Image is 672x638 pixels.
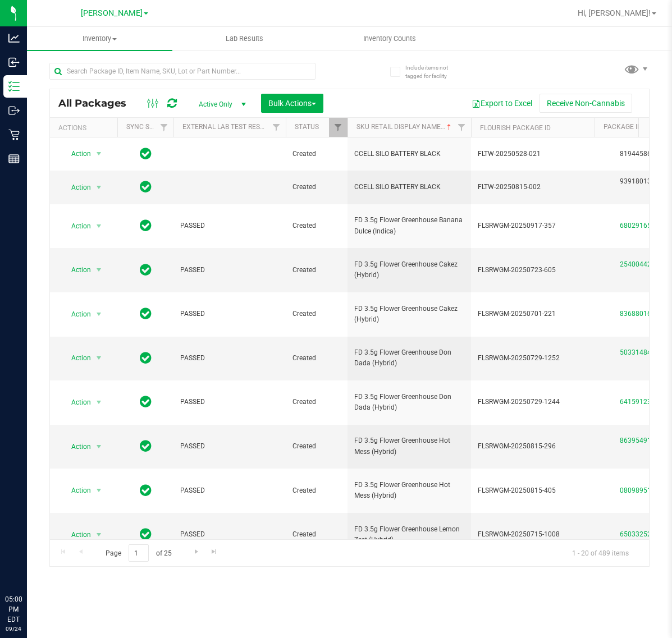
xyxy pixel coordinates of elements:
a: Lab Results [172,27,318,51]
span: CCELL SILO BATTERY BLACK [354,149,464,159]
span: Created [292,149,341,159]
span: select [92,146,106,162]
span: All Packages [58,97,138,109]
a: Status [295,123,319,131]
inline-svg: Inbound [8,57,20,68]
span: Action [61,218,92,234]
span: In Sync [140,483,152,498]
span: FD 3.5g Flower Greenhouse Cakez (Hybrid) [354,259,464,281]
span: Created [292,441,341,452]
span: select [92,527,106,543]
a: Flourish Package ID [480,124,551,132]
span: FD 3.5g Flower Greenhouse Lemon Zest (Hybrid) [354,524,464,545]
span: select [92,350,106,366]
span: Action [61,527,92,543]
span: Created [292,353,341,364]
span: FLSRWGM-20250701-221 [478,309,588,319]
span: select [92,394,106,410]
span: select [92,180,106,195]
span: select [92,483,106,498]
span: FD 3.5g Flower Greenhouse Hot Mess (Hybrid) [354,480,464,501]
span: FD 3.5g Flower Greenhouse Don Dada (Hybrid) [354,347,464,369]
span: PASSED [180,353,279,364]
span: In Sync [140,179,152,195]
span: CCELL SILO BATTERY BLACK [354,182,464,192]
span: In Sync [140,146,152,162]
span: Created [292,309,341,319]
span: Created [292,265,341,276]
span: Action [61,394,92,410]
span: PASSED [180,485,279,496]
span: Action [61,262,92,278]
span: Hi, [PERSON_NAME]! [578,8,651,17]
a: SKU Retail Display Name [356,123,454,131]
span: Action [61,350,92,366]
a: External Lab Test Result [182,123,271,131]
span: In Sync [140,394,152,410]
span: Created [292,485,341,496]
span: Action [61,483,92,498]
a: Filter [452,118,471,137]
span: In Sync [140,262,152,278]
span: In Sync [140,306,152,322]
a: Go to the last page [206,544,222,559]
span: select [92,262,106,278]
inline-svg: Outbound [8,105,20,116]
button: Receive Non-Cannabis [540,94,632,113]
span: PASSED [180,529,279,540]
button: Export to Excel [464,94,540,113]
span: Inventory [27,34,172,44]
span: FLSRWGM-20250815-405 [478,485,588,496]
span: FD 3.5g Flower Greenhouse Hot Mess (Hybrid) [354,435,464,457]
span: 1 - 20 of 489 items [563,544,638,561]
span: Page of 25 [96,544,181,562]
span: Created [292,397,341,407]
span: Action [61,180,92,195]
button: Bulk Actions [261,94,323,113]
span: FLSRWGM-20250723-605 [478,265,588,276]
div: Actions [58,124,113,132]
span: FLSRWGM-20250917-357 [478,221,588,231]
span: Action [61,306,92,322]
a: Inventory Counts [317,27,463,51]
span: FLSRWGM-20250815-296 [478,441,588,452]
span: Created [292,529,341,540]
span: In Sync [140,218,152,233]
p: 09/24 [5,625,22,633]
span: [PERSON_NAME] [81,8,143,18]
span: FLSRWGM-20250729-1252 [478,353,588,364]
span: Created [292,182,341,192]
span: In Sync [140,526,152,542]
a: Sync Status [126,123,170,131]
span: Created [292,221,341,231]
span: Action [61,439,92,455]
a: Filter [329,118,348,137]
iframe: Resource center [11,548,45,582]
a: Package ID [604,123,642,131]
a: Filter [155,118,173,137]
inline-svg: Inventory [8,81,20,92]
span: Inventory Counts [348,34,431,44]
span: PASSED [180,309,279,319]
span: Include items not tagged for facility [405,63,461,80]
span: FLTW-20250815-002 [478,182,588,192]
span: In Sync [140,350,152,366]
span: In Sync [140,438,152,454]
span: select [92,218,106,234]
a: Inventory [27,27,172,51]
a: Filter [267,118,286,137]
span: PASSED [180,221,279,231]
span: FLSRWGM-20250715-1008 [478,529,588,540]
span: Lab Results [211,34,278,44]
a: Go to the next page [188,544,204,559]
inline-svg: Retail [8,129,20,140]
span: Action [61,146,92,162]
span: select [92,439,106,455]
inline-svg: Analytics [8,33,20,44]
span: select [92,306,106,322]
input: 1 [129,544,149,562]
iframe: Resource center unread badge [33,547,47,560]
input: Search Package ID, Item Name, SKU, Lot or Part Number... [49,63,316,80]
span: PASSED [180,265,279,276]
p: 05:00 PM EDT [5,594,22,625]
